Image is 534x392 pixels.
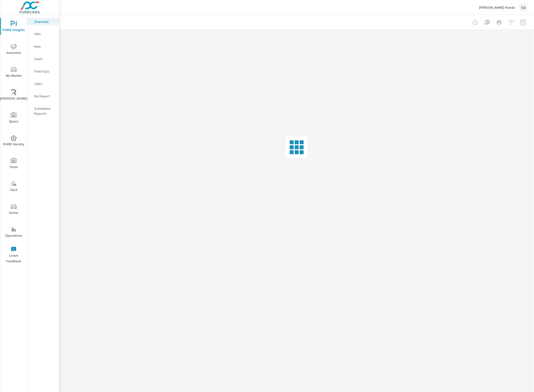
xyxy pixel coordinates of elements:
p: Scheduled Reports [34,106,55,116]
p: PIPA [34,32,55,37]
p: My Report [34,94,55,99]
div: PIPA [27,30,59,38]
span: Leave Feedback [2,246,26,264]
p: Used [34,56,55,61]
div: Sales [27,80,59,87]
div: nav menu [0,15,27,266]
span: Advertise [2,44,26,56]
div: New [27,43,59,50]
span: Tools [2,158,26,170]
p: [PERSON_NAME] Honda [479,5,515,10]
span: Operations [2,227,26,239]
span: Tier2 [2,181,26,193]
div: SG [519,3,528,12]
p: Overview [34,19,55,24]
span: PURE Insights [2,21,26,33]
span: Query [2,112,26,124]
div: Overview [27,18,59,25]
p: Sales [34,81,55,86]
p: New [34,44,55,49]
span: My Market [2,67,26,79]
p: Fixed Ops [34,69,55,74]
div: Used [27,55,59,63]
span: PURE Identity [2,135,26,147]
span: [PERSON_NAME] [2,89,26,102]
div: Fixed Ops [27,68,59,75]
div: Scheduled Reports [27,105,59,117]
span: Driver [2,204,26,216]
div: My Report [27,92,59,100]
